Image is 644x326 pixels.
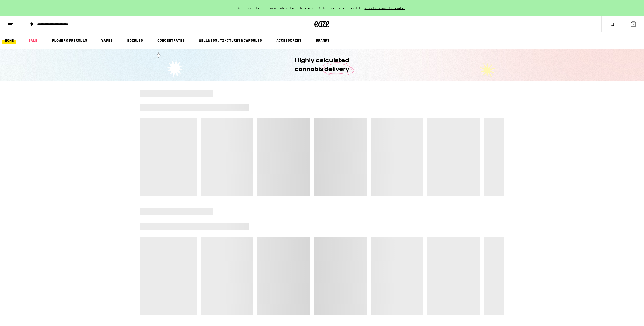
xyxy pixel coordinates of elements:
[99,37,115,44] a: VAPES
[26,37,40,44] a: SALE
[237,6,363,10] span: You have $25.00 available for this order! To earn more credit,
[274,37,304,44] a: ACCESSORIES
[280,56,364,74] h1: Highly calculated cannabis delivery
[155,37,187,44] a: CONCENTRATES
[49,37,90,44] a: FLOWER & PREROLLS
[2,37,16,44] a: HOME
[124,37,146,44] a: EDIBLES
[363,6,407,10] span: invite your friends.
[313,37,332,44] a: BRANDS
[196,37,264,44] a: WELLNESS, TINCTURES & CAPSULES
